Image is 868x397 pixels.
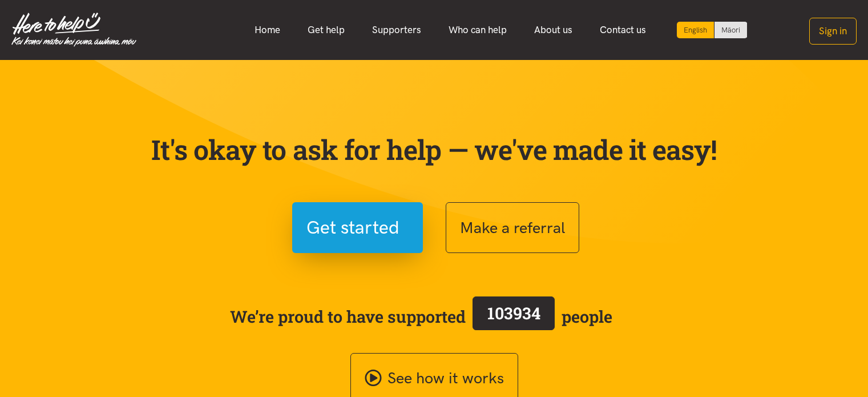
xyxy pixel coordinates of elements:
[677,22,748,38] div: Language toggle
[809,18,857,45] button: Sign in
[294,18,358,42] a: Get help
[11,13,136,47] img: Home
[230,294,612,339] span: We’re proud to have supported people
[241,18,294,42] a: Home
[149,133,720,166] p: It's okay to ask for help — we've made it easy!
[714,22,747,38] a: Switch to Te Reo Māori
[306,213,399,242] span: Get started
[446,202,579,253] button: Make a referral
[358,18,435,42] a: Supporters
[487,302,540,324] span: 103934
[466,294,562,339] a: 103934
[292,202,423,253] button: Get started
[677,22,714,38] div: Current language
[520,18,586,42] a: About us
[586,18,660,42] a: Contact us
[435,18,520,42] a: Who can help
